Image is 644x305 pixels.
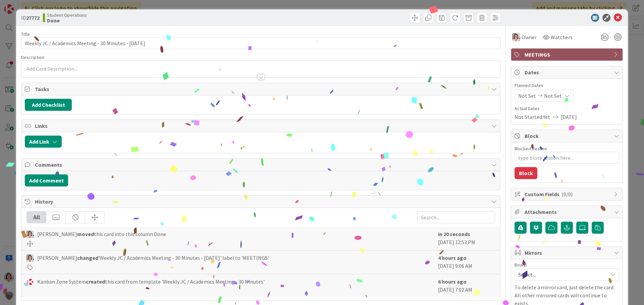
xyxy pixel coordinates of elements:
[25,136,62,148] button: Add Link
[438,278,495,294] div: [DATE] 7:02 AM
[77,254,98,261] b: changed
[26,231,34,238] img: EW
[561,191,573,198] span: ( 0/0 )
[417,211,495,223] input: Search...
[438,231,470,237] b: in 20 seconds
[35,198,488,206] span: History
[515,167,537,179] button: Block
[438,254,467,261] b: 4 hours ago
[35,85,488,93] span: Tasks
[518,92,536,100] span: Not Set
[525,249,610,257] span: Mirrors
[21,37,500,49] input: type card name here...
[438,278,467,285] b: 6 hours ago
[525,51,610,59] span: MEETINGS
[77,231,94,237] b: moved
[515,105,619,112] span: Actual Dates
[515,262,527,267] span: Board
[515,113,550,121] span: Not Started Yet
[525,208,610,216] span: Attachments
[544,92,562,100] span: Not Set
[525,68,610,76] span: Dates
[86,278,105,285] b: created
[47,12,87,18] span: Student Operations
[26,254,34,262] img: EW
[25,174,68,186] button: Add Comment
[515,146,547,152] label: Blocked Reason
[21,31,30,37] label: Title
[37,230,166,238] span: [PERSON_NAME] this card into this column Done
[525,190,610,198] span: Custom Fields
[525,132,610,140] span: Block
[35,122,488,130] span: Links
[438,230,495,247] div: [DATE] 12:53 PM
[21,54,44,60] span: Description
[512,33,520,41] img: EW
[518,270,604,279] span: Select...
[26,278,34,286] img: KS
[27,212,46,223] div: All
[37,254,269,262] span: [PERSON_NAME] 'Weekly JC / Academics Meeting - 30 Minutes - [DATE]' label to 'MEETINGS'
[551,33,573,41] span: Watchers
[37,278,265,286] span: Kanban Zone System this card from template 'Weekly JC / Academics Meeting - 30 Minutes'
[522,33,537,41] span: Owner
[515,82,619,89] span: Planned Dates
[35,161,488,169] span: Comments
[26,14,40,21] b: 27772
[438,254,495,271] div: [DATE] 9:06 AM
[561,113,577,121] span: [DATE]
[21,14,40,22] span: ID
[47,18,87,23] b: Done
[25,99,72,111] button: Add Checklist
